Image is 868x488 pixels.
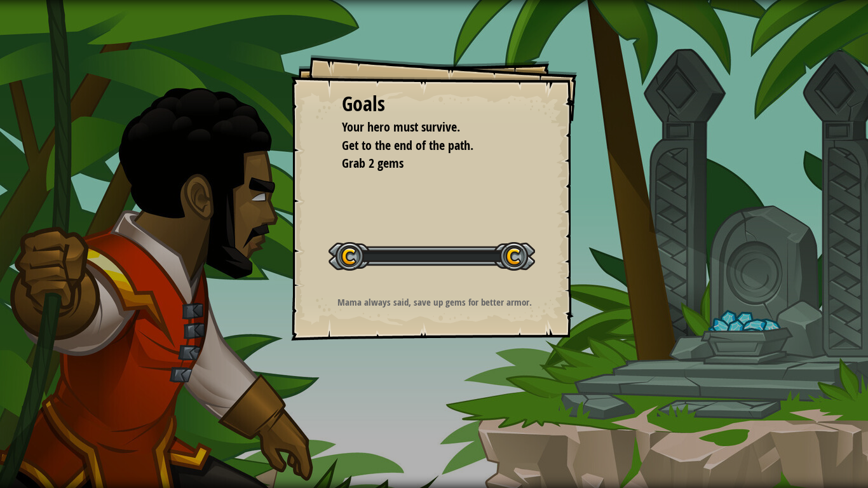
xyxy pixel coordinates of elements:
li: Your hero must survive. [326,118,523,137]
p: Mama always said, save up gems for better armor. [307,295,562,309]
li: Get to the end of the path. [326,137,523,155]
span: Your hero must survive. [342,118,460,135]
span: Get to the end of the path. [342,137,473,154]
li: Grab 2 gems [326,154,523,173]
span: Grab 2 gems [342,154,403,172]
div: Goals [342,90,526,119]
